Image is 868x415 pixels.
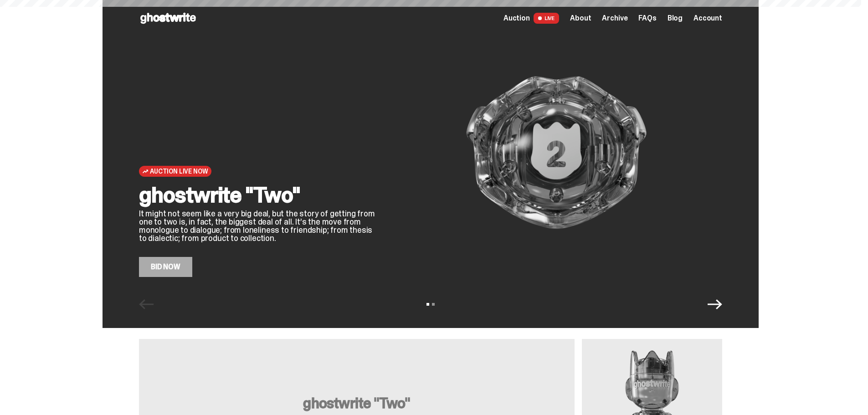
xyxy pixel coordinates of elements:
[432,303,435,306] button: View slide 2
[668,15,683,22] a: Blog
[139,210,376,242] p: It might not seem like a very big deal, but the story of getting from one to two is, in fact, the...
[150,168,208,175] span: Auction Live Now
[693,15,722,22] a: Account
[602,15,627,22] a: Archive
[503,13,559,24] a: Auction LIVE
[139,257,192,277] a: Bid Now
[503,15,530,22] span: Auction
[390,28,722,277] img: ghostwrite "Two"
[708,297,722,312] button: Next
[139,184,376,206] h2: ghostwrite "Two"
[426,303,429,306] button: View slide 1
[570,15,591,22] a: About
[534,13,560,24] span: LIVE
[211,396,503,410] h3: ghostwrite "Two"
[638,15,656,22] a: FAQs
